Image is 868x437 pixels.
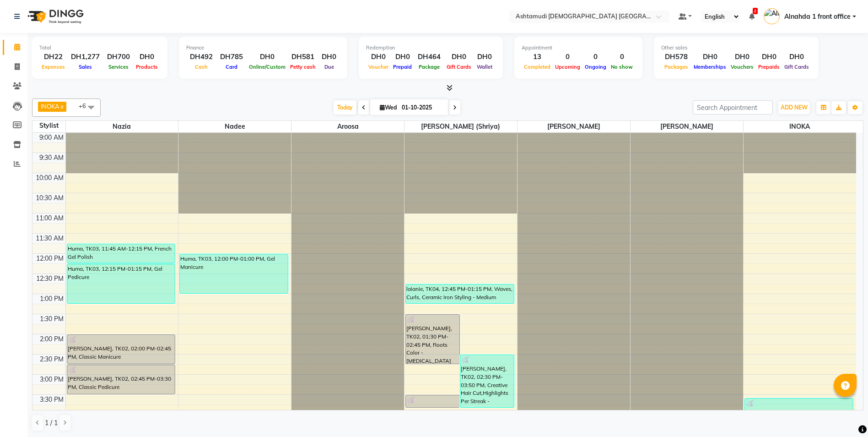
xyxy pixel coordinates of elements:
[522,64,553,70] span: Completed
[39,44,160,52] div: Total
[106,64,131,70] span: Services
[406,284,514,303] div: laianie, TK04, 12:45 PM-01:15 PM, Waves, Curls, Ceramic Iron Styling - Medium
[582,52,609,62] div: 0
[693,100,773,115] input: Search Appointment
[193,64,210,70] span: Cash
[553,52,582,62] div: 0
[691,64,728,70] span: Memberships
[756,64,782,70] span: Prepaids
[582,64,609,70] span: Ongoing
[691,52,728,62] div: DH0
[756,52,782,62] div: DH0
[749,12,755,21] a: 2
[662,64,690,70] span: Packages
[366,52,391,62] div: DH0
[366,64,391,70] span: Voucher
[609,52,635,62] div: 0
[406,395,459,407] div: [PERSON_NAME], TK02, 03:30 PM-03:50 PM, Full Arms Waxing
[38,334,65,344] div: 2:00 PM
[223,64,240,70] span: Card
[764,8,780,24] img: Alnahda 1 front office
[38,314,65,324] div: 1:30 PM
[728,64,756,70] span: Vouchers
[67,244,175,263] div: Huma, TK03, 11:45 AM-12:15 PM, French Gel Polish
[39,64,67,70] span: Expenses
[460,355,514,407] div: [PERSON_NAME], TK02, 02:30 PM-03:50 PM, Creative Hair Cut,Highlights Per Streak - (Schwarzkopf / ...
[781,104,808,111] span: ADD NEW
[444,52,474,62] div: DH0
[406,315,459,364] div: [PERSON_NAME], TK02, 01:30 PM-02:45 PM, Roots Color - [MEDICAL_DATA] Free
[34,254,65,263] div: 12:00 PM
[553,64,582,70] span: Upcoming
[178,121,291,132] span: Nadee
[291,121,404,132] span: Aroosa
[79,102,93,109] span: +6
[334,100,356,115] span: Today
[416,64,442,70] span: Package
[518,121,630,132] span: [PERSON_NAME]
[631,121,743,132] span: [PERSON_NAME]
[414,52,444,62] div: DH464
[474,64,495,70] span: Wallet
[180,254,288,293] div: Huma, TK03, 12:00 PM-01:00 PM, Gel Manicure
[59,103,64,110] a: x
[366,44,496,52] div: Redemption
[38,153,65,163] div: 9:30 AM
[34,193,65,203] div: 10:30 AM
[39,52,67,62] div: DH22
[318,52,340,62] div: DH0
[288,52,318,62] div: DH581
[522,52,553,62] div: 13
[76,64,94,70] span: Sales
[753,8,758,14] span: 2
[609,64,635,70] span: No show
[103,52,134,62] div: DH700
[38,375,65,384] div: 3:00 PM
[45,418,58,428] span: 1 / 1
[67,365,175,394] div: [PERSON_NAME], TK02, 02:45 PM-03:30 PM, Classic Pedicure
[728,52,756,62] div: DH0
[34,274,65,284] div: 12:30 PM
[66,121,178,132] span: Nazia
[186,44,340,52] div: Finance
[830,400,859,428] iframe: chat widget
[38,355,65,364] div: 2:30 PM
[67,264,175,303] div: Huma, TK03, 12:15 PM-01:15 PM, Gel Pedicure
[186,52,216,62] div: DH492
[784,12,851,22] span: Alnahda 1 front office
[377,104,399,111] span: Wed
[134,64,160,70] span: Products
[522,44,635,52] div: Appointment
[288,64,318,70] span: Petty cash
[782,64,811,70] span: Gift Cards
[661,52,691,62] div: DH578
[67,52,103,62] div: DH1,277
[34,173,65,183] div: 10:00 AM
[247,64,288,70] span: Online/Custom
[391,52,414,62] div: DH0
[134,52,160,62] div: DH0
[41,103,59,110] span: INOKA
[216,52,247,62] div: DH785
[661,44,811,52] div: Other sales
[34,234,65,243] div: 11:30 AM
[745,399,853,427] div: [PERSON_NAME], TK05, 03:35 PM-04:20 PM, Classic Pedicure
[444,64,474,70] span: Gift Cards
[32,121,65,131] div: Stylist
[474,52,496,62] div: DH0
[782,52,811,62] div: DH0
[67,335,175,364] div: [PERSON_NAME], TK02, 02:00 PM-02:45 PM, Classic Manicure
[34,213,65,223] div: 11:00 AM
[23,4,86,29] img: logo
[391,64,414,70] span: Prepaid
[247,52,288,62] div: DH0
[404,121,517,132] span: [PERSON_NAME] (Shriya)
[38,395,65,404] div: 3:30 PM
[38,133,65,142] div: 9:00 AM
[399,101,445,115] input: 2025-10-01
[322,64,336,70] span: Due
[744,121,856,132] span: INOKA
[38,294,65,304] div: 1:00 PM
[778,101,810,114] button: ADD NEW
